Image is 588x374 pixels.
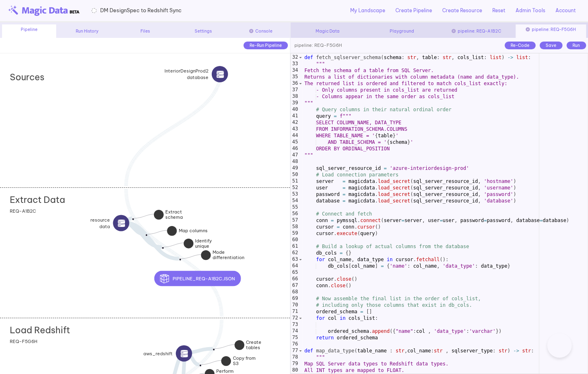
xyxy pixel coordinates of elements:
[195,238,212,249] strong: Identify unique
[165,74,208,81] span: database
[10,72,44,82] h2: Sources
[143,350,173,356] span: aws_redshift
[244,42,288,49] div: Re-Run Pipeline
[291,119,299,126] div: 42
[10,339,37,344] span: REQ-F5G6H
[441,28,512,34] div: pipeline: REQ-A1B2C
[291,198,299,204] div: 54
[291,106,299,113] div: 40
[291,361,299,367] div: 79
[100,7,182,14] span: DM DesignSpec to Redshift Sync
[180,350,188,357] img: source icon
[298,54,303,61] span: Toggle code folding, rows 32 through 75
[291,302,299,308] div: 70
[90,216,110,223] strong: resource
[291,328,299,334] div: 74
[540,42,562,49] div: Save
[298,256,303,263] span: Toggle code folding, rows 63 through 64
[291,367,299,374] div: 80
[8,5,79,16] img: beta-logo.png
[90,223,110,230] span: data
[291,243,299,250] div: 61
[291,178,299,185] div: 51
[350,7,385,14] a: My Landscape
[291,132,299,139] div: 44
[291,348,299,354] div: 77
[216,70,224,78] img: source icon
[291,139,299,145] div: 45
[291,67,299,74] div: 34
[492,7,505,14] a: Reset
[291,211,299,217] div: 56
[298,80,303,87] span: Toggle code folding, rows 36 through 39
[516,24,586,38] div: pipeline: REQ-F5G6H
[213,249,244,260] strong: Mode differentiation
[154,271,241,286] button: pipeline_REQ-A1B2C.json
[555,7,576,14] a: Account
[291,308,299,315] div: 71
[10,208,36,214] span: REQ-A1B2C
[291,269,299,276] div: 65
[516,7,545,14] a: Admin Tools
[234,28,288,34] div: Console
[176,28,230,34] div: Settings
[179,228,208,233] strong: Map columns
[291,74,299,80] div: 35
[214,348,255,359] div: Create tables
[291,145,299,152] div: 46
[291,80,299,87] div: 36
[291,100,299,106] div: 39
[291,315,299,321] div: 72
[298,315,303,321] span: Toggle code folding, rows 72 through 74
[291,87,299,93] div: 37
[291,354,299,361] div: 78
[367,28,437,34] div: Playground
[291,54,299,61] div: 32
[10,194,65,205] h2: Extract Data
[10,325,70,335] h2: Load Redshift
[291,341,299,348] div: 76
[442,7,482,14] a: Create Resource
[291,295,299,302] div: 69
[547,333,572,358] iframe: Toggle Customer Support
[395,7,432,14] a: Create Pipeline
[147,234,187,244] div: Map columns
[291,282,299,289] div: 67
[291,321,299,328] div: 73
[291,276,299,282] div: 66
[291,289,299,295] div: 68
[291,263,299,269] div: 64
[291,185,299,191] div: 52
[163,247,204,257] div: Identify unique
[291,165,299,172] div: 49
[291,230,299,237] div: 59
[134,218,174,229] div: Extract schema
[181,258,222,269] div: Mode differentiation
[2,24,56,38] div: Pipeline
[291,334,299,341] div: 75
[291,172,299,178] div: 50
[291,93,299,100] div: 38
[60,28,114,34] div: Run History
[505,42,535,49] div: Re-Code
[291,224,299,230] div: 58
[197,271,284,286] div: pipeline_REQ-A1B2C.json
[291,217,299,224] div: 57
[566,42,586,49] div: Run
[117,219,125,227] img: source icon
[165,209,183,220] strong: Extract schema
[291,250,299,256] div: 62
[165,68,208,74] strong: InteriorDesignProd2
[291,152,299,158] div: 47
[292,28,363,34] div: Magic Data
[291,126,299,132] div: 43
[291,204,299,211] div: 55
[291,158,299,165] div: 48
[233,355,256,366] strong: Copy from S3
[298,348,303,354] span: Toggle code folding, rows 77 through 94
[290,38,342,53] div: pipeline: REQ-F5G6H
[141,228,180,244] div: resourcedatasource icon
[118,28,172,34] div: Files
[246,339,261,350] strong: Create tables
[222,68,285,84] div: InteriorDesignProd2databasesource icon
